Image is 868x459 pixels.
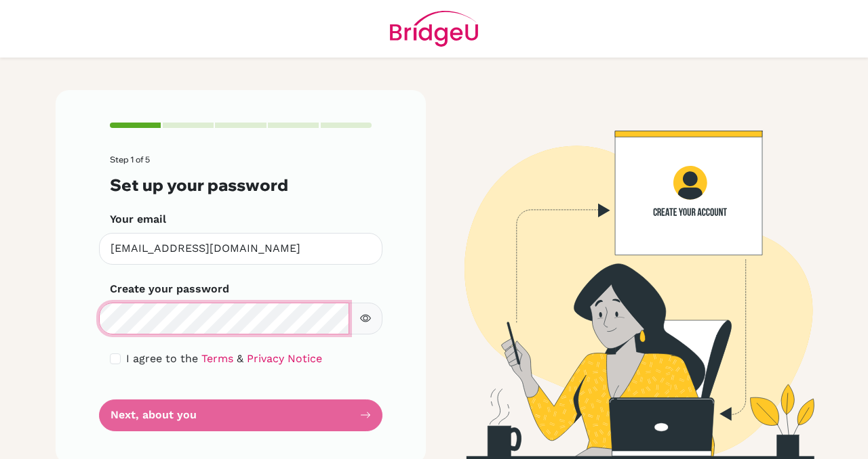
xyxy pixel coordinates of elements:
[110,211,166,227] label: Your email
[126,352,198,365] span: I agree to the
[201,352,233,365] a: Terms
[237,352,243,365] span: &
[99,233,382,265] input: Insert your email*
[247,352,322,365] a: Privacy Notice
[110,154,150,165] span: Step 1 of 5
[110,175,372,195] h3: Set up your password
[110,281,229,297] label: Create your password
